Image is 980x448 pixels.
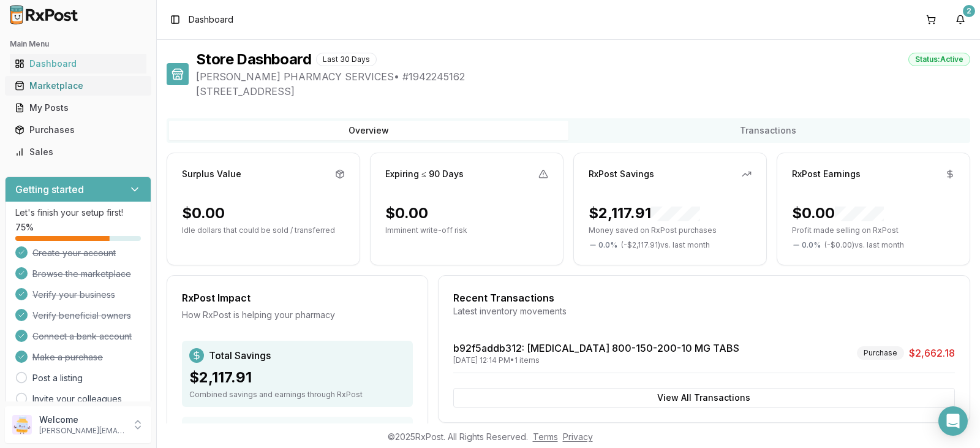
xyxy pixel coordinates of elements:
[182,309,413,321] div: How RxPost is helping your pharmacy
[10,53,146,75] a: Dashboard
[5,142,151,162] button: Sales
[792,203,884,223] div: $0.00
[12,415,32,435] img: User avatar
[32,372,83,384] a: Post a listing
[189,368,405,387] div: $2,117.91
[563,431,593,442] a: Privacy
[32,351,103,363] span: Make a purchase
[15,182,84,197] h3: Getting started
[182,203,225,223] div: $0.00
[589,203,700,223] div: $2,117.91
[824,240,904,250] span: ( - $0.00 ) vs. last month
[10,75,146,97] a: Marketplace
[10,39,146,49] h2: Main Menu
[589,168,654,180] div: RxPost Savings
[15,146,141,158] div: Sales
[196,50,311,69] h1: Store Dashboard
[196,84,970,99] span: [STREET_ADDRESS]
[385,226,548,235] p: Imminent write-off risk
[10,119,146,141] a: Purchases
[182,290,413,305] div: RxPost Impact
[951,10,970,29] button: 2
[621,240,710,250] span: ( - $2,117.91 ) vs. last month
[189,13,233,26] span: Dashboard
[453,388,955,408] button: View All Transactions
[792,226,955,235] p: Profit made selling on RxPost
[15,221,34,233] span: 75 %
[39,426,124,436] p: [PERSON_NAME][EMAIL_ADDRESS][DOMAIN_NAME]
[189,390,405,400] div: Combined savings and earnings through RxPost
[792,168,861,180] div: RxPost Earnings
[453,342,739,354] a: b92f5addb312: [MEDICAL_DATA] 800-150-200-10 MG TABS
[5,5,83,25] img: RxPost Logo
[189,13,233,26] nav: breadcrumb
[385,168,464,180] div: Expiring ≤ 90 Days
[857,346,904,360] div: Purchase
[32,289,115,301] span: Verify your business
[10,97,146,119] a: My Posts
[10,141,146,163] a: Sales
[196,69,970,84] span: [PERSON_NAME] PHARMACY SERVICES • # 1942245162
[15,207,141,219] p: Let's finish your setup first!
[182,226,345,235] p: Idle dollars that could be sold / transferred
[453,305,955,317] div: Latest inventory movements
[5,76,151,96] button: Marketplace
[182,168,241,180] div: Surplus Value
[453,355,739,365] div: [DATE] 12:14 PM • 1 items
[32,268,131,280] span: Browse the marketplace
[5,54,151,74] button: Dashboard
[453,290,955,305] div: Recent Transactions
[5,98,151,118] button: My Posts
[169,121,568,140] button: Overview
[15,80,141,92] div: Marketplace
[908,53,970,66] div: Status: Active
[909,346,955,360] span: $2,662.18
[316,53,377,66] div: Last 30 Days
[802,240,821,250] span: 0.0 %
[385,203,428,223] div: $0.00
[209,348,271,363] span: Total Savings
[938,406,968,436] div: Open Intercom Messenger
[533,431,558,442] a: Terms
[15,58,141,70] div: Dashboard
[598,240,617,250] span: 0.0 %
[32,330,132,343] span: Connect a bank account
[32,309,131,322] span: Verify beneficial owners
[32,247,116,259] span: Create your account
[39,414,124,426] p: Welcome
[963,5,975,17] div: 2
[32,393,122,405] a: Invite your colleagues
[5,120,151,140] button: Purchases
[589,226,752,235] p: Money saved on RxPost purchases
[15,102,141,114] div: My Posts
[568,121,968,140] button: Transactions
[15,124,141,136] div: Purchases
